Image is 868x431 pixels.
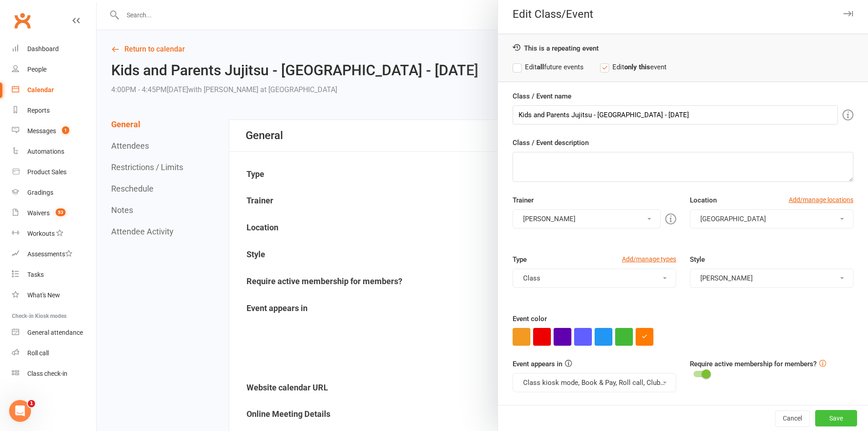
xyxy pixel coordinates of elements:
[537,63,544,71] strong: all
[56,208,66,216] span: 53
[12,141,96,162] a: Automations
[11,9,34,32] a: Clubworx
[513,269,676,288] button: Class
[513,195,534,206] label: Trainer
[27,148,64,155] div: Automations
[12,244,96,265] a: Assessments
[27,291,60,299] div: What's New
[27,349,49,357] div: Roll call
[27,168,67,176] div: Product Sales
[27,370,67,377] div: Class check-in
[513,137,589,148] label: Class / Event description
[27,189,53,196] div: Gradings
[27,107,50,114] div: Reports
[12,322,96,343] a: General attendance kiosk mode
[62,126,69,134] span: 1
[27,250,72,258] div: Assessments
[27,230,55,237] div: Workouts
[622,254,676,264] a: Add/manage types
[27,86,54,93] div: Calendar
[27,127,56,135] div: Messages
[513,373,676,392] button: Class kiosk mode, Book & Pay, Roll call, Clubworx website calendar and Member portal
[12,285,96,306] a: What's New
[513,105,838,125] input: Enter event name
[513,43,853,52] div: This is a repeating event
[27,329,83,336] div: General attendance
[9,400,31,422] iframe: Intercom live chat
[690,195,717,206] label: Location
[27,209,50,217] div: Waivers
[513,62,584,73] label: Edit future events
[12,343,96,363] a: Roll call
[12,39,96,59] a: Dashboard
[12,59,96,80] a: People
[12,182,96,203] a: Gradings
[27,66,46,73] div: People
[690,254,705,265] label: Style
[700,215,766,223] span: [GEOGRAPHIC_DATA]
[27,271,44,278] div: Tasks
[513,91,571,102] label: Class / Event name
[513,209,661,228] button: [PERSON_NAME]
[775,410,810,426] button: Cancel
[690,209,853,228] button: [GEOGRAPHIC_DATA]
[513,313,547,324] label: Event color
[12,265,96,285] a: Tasks
[600,62,667,73] label: Edit event
[513,254,527,265] label: Type
[28,400,35,407] span: 1
[789,195,853,205] a: Add/manage locations
[12,121,96,141] a: Messages 1
[690,360,817,368] label: Require active membership for members?
[513,358,562,369] label: Event appears in
[498,8,868,21] div: Edit Class/Event
[12,80,96,100] a: Calendar
[12,363,96,384] a: Class kiosk mode
[27,45,59,52] div: Dashboard
[12,203,96,223] a: Waivers 53
[12,100,96,121] a: Reports
[624,63,650,71] strong: only this
[12,223,96,244] a: Workouts
[12,162,96,182] a: Product Sales
[815,410,857,426] button: Save
[690,269,853,288] button: [PERSON_NAME]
